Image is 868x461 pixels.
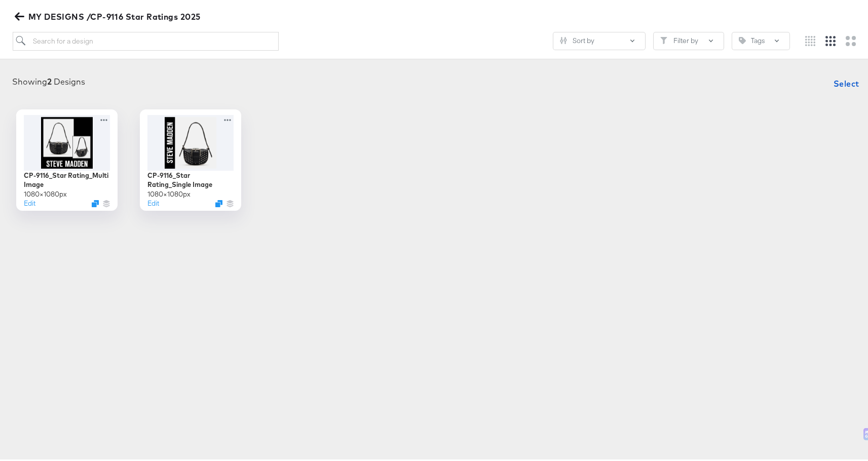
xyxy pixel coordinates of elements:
[834,74,859,89] span: Select
[560,35,567,42] svg: Sliders
[92,198,99,205] svg: Duplicate
[48,74,52,85] strong: 2
[24,197,35,206] button: Edit
[13,74,86,86] div: Showing Designs
[215,198,222,205] svg: Duplicate
[24,169,110,187] div: CP-9116_Star Rating_Multi Image
[147,197,159,206] button: Edit
[732,30,790,48] button: TagTags
[147,169,234,187] div: CP-9116_Star Rating_Single Image
[24,187,67,197] div: 1080 × 1080 px
[739,35,746,42] svg: Tag
[660,35,667,42] svg: Filter
[805,34,815,44] svg: Small grid
[13,8,205,22] button: MY DESIGNS /CP-9116 Star Ratings 2025
[553,30,646,48] button: SlidersSort by
[653,30,724,48] button: FilterFilter by
[140,107,241,209] div: CP-9116_Star Rating_Single Image1080×1080pxEditDuplicate
[17,8,201,22] span: MY DESIGNS /CP-9116 Star Ratings 2025
[13,30,279,49] input: Search for a design
[16,107,118,209] div: CP-9116_Star Rating_Multi Image1080×1080pxEditDuplicate
[829,71,863,92] button: Select
[825,34,836,44] svg: Medium grid
[147,187,191,197] div: 1080 × 1080 px
[846,34,856,44] svg: Large grid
